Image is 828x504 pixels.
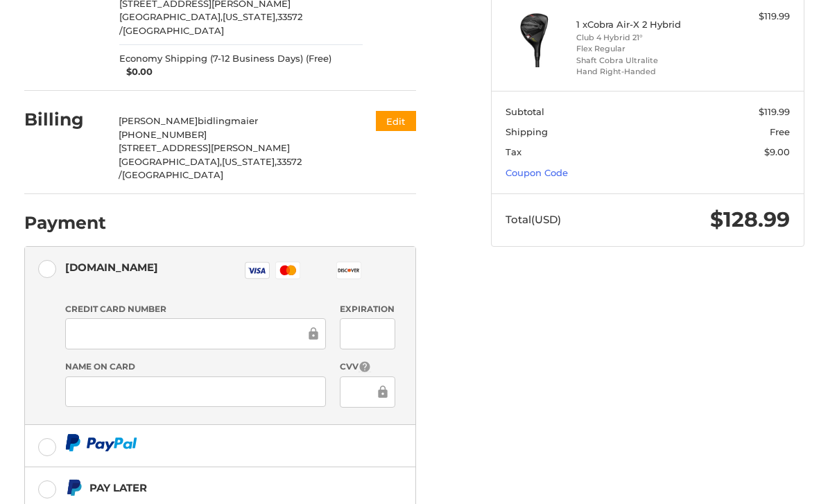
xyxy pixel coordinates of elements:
span: [GEOGRAPHIC_DATA], [119,156,222,167]
li: Shaft Cobra Ultralite [576,55,715,67]
span: $128.99 [710,207,790,232]
label: Credit Card Number [65,303,326,315]
span: [GEOGRAPHIC_DATA] [122,169,223,180]
span: [GEOGRAPHIC_DATA], [119,11,223,22]
span: [PERSON_NAME] [119,115,198,126]
div: Pay Later [89,476,355,499]
img: Pay Later icon [65,479,83,496]
span: Subtotal [506,106,544,117]
button: Edit [376,111,416,131]
a: Coupon Code [506,167,568,178]
label: Name on Card [65,360,326,373]
span: bidlingmaier [198,115,258,126]
div: [DOMAIN_NAME] [65,256,158,279]
span: Free [770,126,790,137]
li: Flex Regular [576,43,715,55]
span: [GEOGRAPHIC_DATA] [123,25,224,36]
label: CVV [340,360,396,374]
img: PayPal icon [65,434,137,451]
h2: Payment [24,212,106,234]
span: $0.00 [119,65,153,79]
span: 33572 / [119,11,302,36]
h4: 1 x Cobra Air-X 2 Hybrid [576,19,715,30]
span: Economy Shipping (7-12 Business Days) (Free) [119,52,331,66]
div: $119.99 [718,10,790,24]
li: Club 4 Hybrid 21° [576,32,715,44]
span: $9.00 [764,146,790,157]
label: Expiration [340,303,396,315]
h2: Billing [24,109,105,130]
span: [US_STATE], [223,11,277,22]
span: Shipping [506,126,548,137]
span: Tax [506,146,521,157]
li: Hand Right-Handed [576,66,715,78]
span: Total (USD) [506,213,561,226]
span: [US_STATE], [222,156,277,167]
span: [STREET_ADDRESS][PERSON_NAME] [119,142,290,153]
span: [PHONE_NUMBER] [119,129,207,140]
span: $119.99 [759,106,790,117]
